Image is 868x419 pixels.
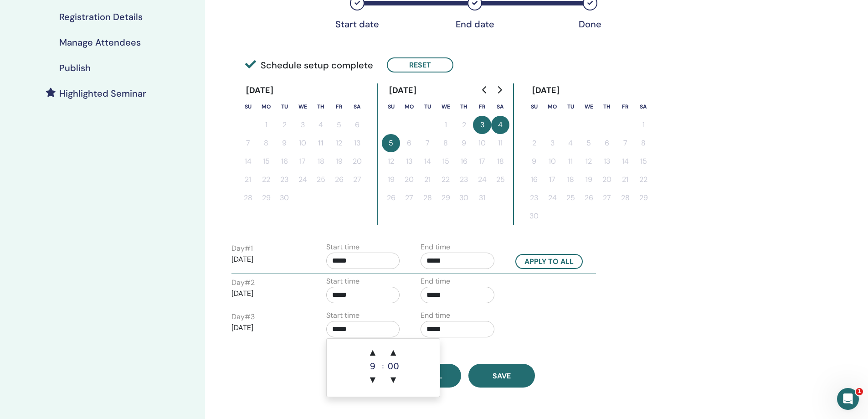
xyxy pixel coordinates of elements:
button: 14 [239,152,257,171]
p: [DATE] [231,288,305,299]
button: 24 [293,171,312,189]
button: 1 [437,116,455,134]
button: 27 [598,189,616,207]
button: 22 [257,171,275,189]
div: Done [567,19,613,30]
button: 20 [400,171,418,189]
button: 26 [382,189,400,207]
button: 3 [293,116,312,134]
div: Start date [334,19,380,30]
span: Save [493,371,511,381]
button: 26 [330,171,348,189]
th: Wednesday [437,98,455,116]
label: Start time [326,276,360,287]
button: 18 [312,152,330,171]
button: 25 [491,171,509,189]
button: 15 [257,152,275,171]
th: Saturday [491,98,509,116]
button: 9 [525,152,543,171]
button: 24 [543,189,561,207]
button: 10 [293,134,312,152]
span: ▼ [364,371,382,389]
button: 10 [473,134,491,152]
button: 2 [275,116,293,134]
h4: Highlighted Seminar [59,88,146,99]
button: 28 [418,189,437,207]
div: [DATE] [382,83,424,98]
h4: Registration Details [59,11,143,22]
button: 7 [616,134,634,152]
button: Save [468,364,535,388]
button: 9 [455,134,473,152]
th: Wednesday [293,98,312,116]
button: 2 [525,134,543,152]
button: 4 [312,116,330,134]
button: 8 [634,134,652,152]
button: Go to next month [492,81,507,99]
th: Tuesday [561,98,580,116]
button: 5 [382,134,400,152]
button: 18 [491,152,509,171]
button: 9 [275,134,293,152]
button: 18 [561,171,580,189]
button: 14 [616,152,634,171]
th: Friday [330,98,348,116]
button: 23 [525,189,543,207]
button: 4 [561,134,580,152]
button: 3 [473,116,491,134]
button: 29 [634,189,652,207]
button: 8 [437,134,455,152]
label: End time [421,310,450,321]
button: 27 [400,189,418,207]
button: 20 [598,171,616,189]
button: 30 [455,189,473,207]
button: 28 [616,189,634,207]
button: 29 [437,189,455,207]
button: 3 [543,134,561,152]
button: Reset [387,57,453,72]
button: 16 [525,171,543,189]
label: Day # 2 [231,277,255,288]
th: Saturday [634,98,652,116]
button: Go to previous month [478,81,492,99]
div: [DATE] [525,83,567,98]
label: End time [421,276,450,287]
button: 27 [348,171,366,189]
button: 21 [239,171,257,189]
button: 11 [561,152,580,171]
th: Sunday [525,98,543,116]
button: 7 [418,134,437,152]
button: 24 [473,171,491,189]
th: Tuesday [418,98,437,116]
button: 5 [330,116,348,134]
button: 26 [580,189,598,207]
button: 6 [348,116,366,134]
button: 5 [580,134,598,152]
button: 11 [312,134,330,152]
label: Day # 1 [231,243,253,254]
button: 12 [382,152,400,171]
span: ▲ [364,343,382,362]
th: Monday [400,98,418,116]
label: Day # 3 [231,311,255,322]
th: Tuesday [275,98,293,116]
button: 19 [382,171,400,189]
h4: Manage Attendees [59,37,141,48]
button: 22 [634,171,652,189]
button: 16 [455,152,473,171]
label: Start time [326,242,360,253]
button: 4 [491,116,509,134]
div: : [382,343,384,389]
th: Thursday [455,98,473,116]
button: 12 [330,134,348,152]
th: Thursday [312,98,330,116]
p: [DATE] [231,322,305,333]
button: 10 [543,152,561,171]
button: 20 [348,152,366,171]
button: 6 [598,134,616,152]
p: [DATE] [231,254,305,265]
th: Sunday [382,98,400,116]
button: 23 [455,171,473,189]
button: 30 [525,207,543,225]
button: 17 [293,152,312,171]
